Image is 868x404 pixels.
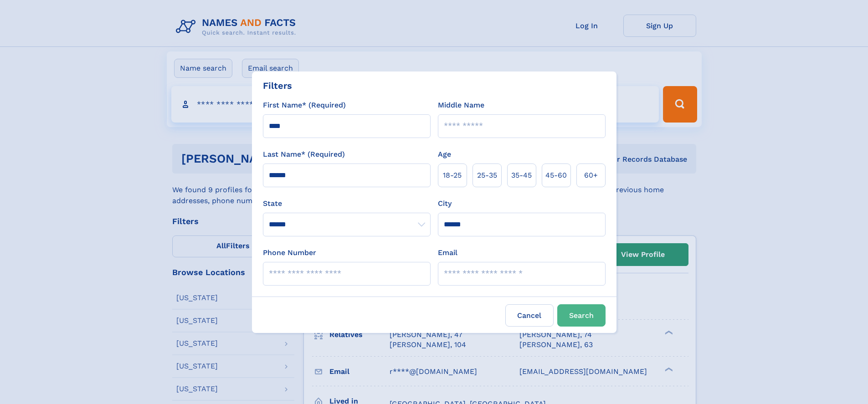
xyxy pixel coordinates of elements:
[438,149,451,160] label: Age
[584,170,598,181] span: 60+
[263,79,292,92] div: Filters
[557,304,606,327] button: Search
[263,247,316,258] label: Phone Number
[443,170,462,181] span: 18‑25
[438,247,457,258] label: Email
[511,170,532,181] span: 35‑45
[263,198,431,209] label: State
[263,100,346,111] label: First Name* (Required)
[505,304,554,327] label: Cancel
[438,100,484,111] label: Middle Name
[545,170,567,181] span: 45‑60
[477,170,497,181] span: 25‑35
[263,149,345,160] label: Last Name* (Required)
[438,198,452,209] label: City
